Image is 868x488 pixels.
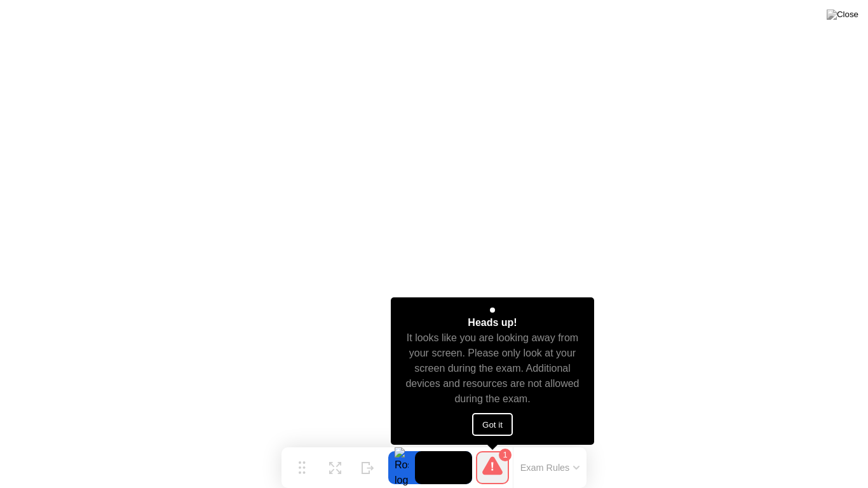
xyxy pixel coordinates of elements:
button: Exam Rules [517,462,584,473]
button: Got it [472,413,513,436]
div: 1 [499,449,512,461]
div: It looks like you are looking away from your screen. Please only look at your screen during the e... [402,330,583,407]
img: Close [827,10,858,20]
div: Heads up! [468,315,517,330]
